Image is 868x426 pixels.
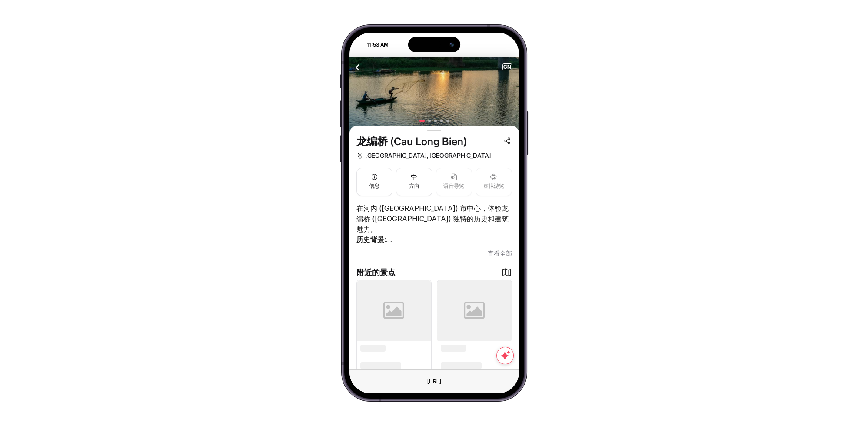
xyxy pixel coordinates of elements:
p: 在河内 ([GEOGRAPHIC_DATA]) 市中心，体验龙编桥 ([GEOGRAPHIC_DATA]) 独特的历史和建筑魅力。 [356,203,512,234]
span: 虚拟游览 [483,182,504,190]
span: CN [503,64,512,70]
button: 方向 [396,168,432,196]
button: 1 [419,120,425,122]
button: 5 [446,120,449,122]
span: 信息 [369,182,379,190]
div: 11:53 AM [350,41,394,49]
p: : [356,234,512,245]
button: 3 [434,120,437,122]
span: [GEOGRAPHIC_DATA], [GEOGRAPHIC_DATA] [365,150,491,161]
button: 语音导览 [436,168,472,196]
button: CN [502,63,512,70]
span: 查看全部 [488,248,512,259]
span: 方向 [409,182,419,190]
button: 信息 [356,168,393,196]
span: 龙编桥 (Cau Long Bien) [356,135,467,149]
button: 虚拟游览 [476,168,512,196]
span: 语音导览 [443,182,464,190]
button: 2 [428,120,431,122]
span: 附近的景点 [356,266,396,279]
button: 4 [440,120,443,122]
div: 这是一个虚假的元素。要更改 URL，只需使用顶部的浏览器文本字段。 [420,376,448,387]
strong: 历史背景 [356,235,384,244]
